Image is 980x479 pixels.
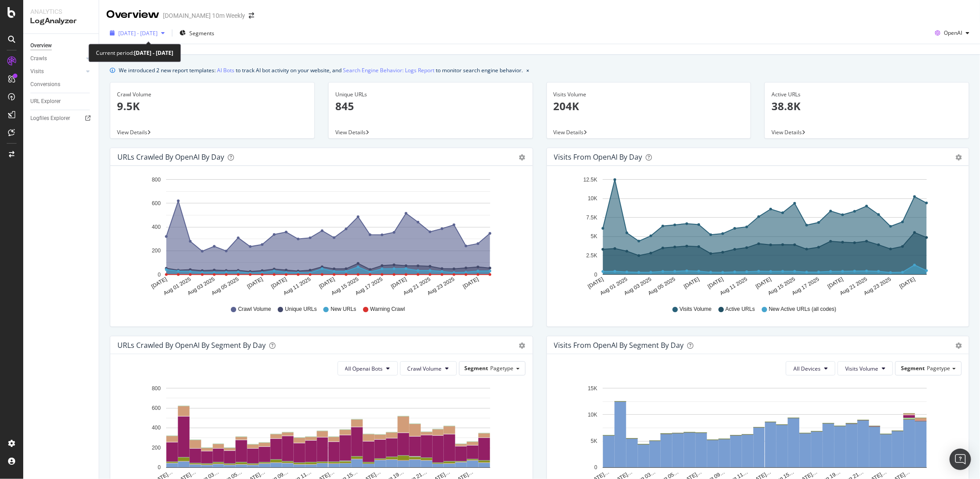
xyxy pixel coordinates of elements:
[335,91,526,99] div: Unique URLs
[769,306,836,313] span: New Active URLs (all codes)
[152,445,161,451] text: 200
[30,114,70,123] div: Logfiles Explorer
[927,364,950,372] span: Pagetype
[30,97,92,106] a: URL Explorer
[238,306,271,313] span: Crawl Volume
[898,276,916,290] text: [DATE]
[96,48,173,58] div: Current period:
[586,252,597,259] text: 2.5K
[152,405,161,411] text: 600
[554,341,684,350] div: Visits from OpenAI By Segment By Day
[119,66,523,75] div: We introduced 2 new report templates: to track AI bot activity on your website, and to monitor se...
[586,215,597,221] text: 7.5K
[950,449,971,470] div: Open Intercom Messenger
[680,306,712,313] span: Visits Volume
[588,385,597,392] text: 15K
[152,248,161,254] text: 200
[152,224,161,230] text: 400
[110,66,969,75] div: info banner
[554,99,744,114] p: 204K
[210,276,240,297] text: Aug 05 2025
[152,425,161,431] text: 400
[117,128,147,136] span: View Details
[408,365,442,372] span: Crawl Volume
[30,80,92,89] a: Conversions
[587,276,605,290] text: [DATE]
[30,54,83,63] a: Crawls
[390,276,408,290] text: [DATE]
[554,173,959,297] svg: A chart.
[623,276,652,297] text: Aug 03 2025
[931,26,973,40] button: OpenAI
[706,276,724,290] text: [DATE]
[519,343,525,349] div: gear
[683,276,701,290] text: [DATE]
[767,276,796,297] text: Aug 15 2025
[588,412,597,418] text: 10K
[282,276,312,297] text: Aug 11 2025
[519,154,525,161] div: gear
[150,276,168,290] text: [DATE]
[285,306,317,313] span: Unique URLs
[30,67,44,76] div: Visits
[152,385,161,392] text: 800
[591,438,597,445] text: 5K
[187,276,216,297] text: Aug 03 2025
[719,276,748,297] text: Aug 11 2025
[249,12,254,19] div: arrow-right-arrow-left
[152,200,161,206] text: 600
[117,341,266,350] div: URLs Crawled by OpenAI By Segment By Day
[158,465,161,471] text: 0
[554,91,744,99] div: Visits Volume
[30,67,83,76] a: Visits
[331,306,356,313] span: New URLs
[755,276,772,290] text: [DATE]
[163,276,192,297] text: Aug 01 2025
[158,272,161,278] text: 0
[554,128,584,136] span: View Details
[106,26,168,40] button: [DATE] - [DATE]
[826,276,844,290] text: [DATE]
[524,64,531,77] button: close banner
[771,91,962,99] div: Active URLs
[901,364,925,372] span: Segment
[343,66,434,75] a: Search Engine Behavior: Logs Report
[338,361,398,376] button: All Openai Bots
[335,99,526,114] p: 845
[583,177,597,183] text: 12.5K
[955,343,962,349] div: gear
[117,153,224,161] div: URLs Crawled by OpenAI by day
[462,276,480,290] text: [DATE]
[117,99,308,114] p: 9.5K
[152,177,161,183] text: 800
[189,29,214,37] span: Segments
[786,361,835,376] button: All Devices
[591,234,597,240] text: 5K
[30,54,47,63] div: Crawls
[354,276,384,297] text: Aug 17 2025
[246,276,264,290] text: [DATE]
[955,154,962,161] div: gear
[217,66,234,75] a: AI Bots
[594,465,597,471] text: 0
[117,173,522,297] svg: A chart.
[163,11,245,20] div: [DOMAIN_NAME] 10m Weekly
[791,276,820,297] text: Aug 17 2025
[594,272,597,278] text: 0
[176,26,218,40] button: Segments
[599,276,628,297] text: Aug 01 2025
[845,365,878,372] span: Visits Volume
[30,16,92,26] div: LogAnalyzer
[647,276,676,297] text: Aug 05 2025
[330,276,360,297] text: Aug 15 2025
[270,276,288,290] text: [DATE]
[30,97,61,106] div: URL Explorer
[30,7,92,16] div: Analytics
[771,128,802,136] span: View Details
[554,153,642,161] div: Visits from OpenAI by day
[118,29,158,37] span: [DATE] - [DATE]
[402,276,432,297] text: Aug 21 2025
[117,91,308,99] div: Crawl Volume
